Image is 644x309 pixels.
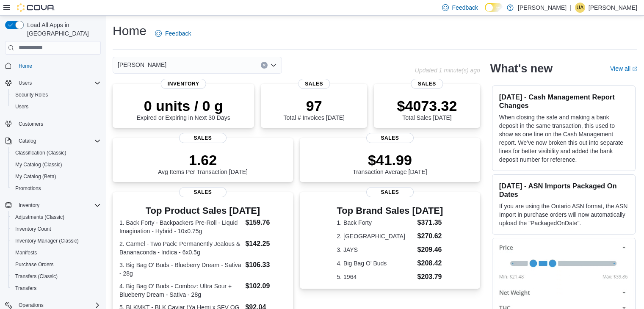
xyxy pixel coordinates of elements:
dd: $159.76 [245,218,286,228]
h1: Home [113,22,146,39]
h3: [DATE] - ASN Imports Packaged On Dates [499,182,628,199]
p: 0 units / 0 g [137,97,230,114]
input: Dark Mode [485,3,503,12]
dd: $106.33 [245,260,286,270]
dt: 3. Big Bag O' Buds - Blueberry Dream - Sativa - 28g [119,261,242,278]
span: My Catalog (Classic) [12,160,101,170]
a: Home [15,61,36,71]
dt: 2. Carmel - Two Pack: Permanently Jealous & Bananaconda - Indica - 6x0.5g [119,240,242,257]
span: Security Roles [12,90,101,100]
p: Updated 1 minute(s) ago [415,67,480,74]
span: Home [15,61,101,71]
span: Manifests [15,249,37,256]
dd: $270.62 [417,231,443,241]
button: My Catalog (Classic) [8,159,104,171]
span: Transfers [15,285,36,292]
h3: [DATE] - Cash Management Report Changes [499,93,628,110]
dt: 4. Big Bag O' Buds [337,259,414,268]
a: Security Roles [12,90,51,100]
button: Users [2,77,104,89]
span: Promotions [12,183,101,193]
button: Security Roles [8,89,104,101]
dd: $102.09 [245,281,286,291]
div: Avg Items Per Transaction [DATE] [158,152,248,175]
p: 97 [283,97,344,114]
span: Transfers (Classic) [15,273,58,280]
div: Usama Alhassani [575,3,585,13]
dd: $371.35 [417,218,443,228]
span: Sales [179,187,227,197]
span: Inventory [161,79,206,89]
span: Transfers [12,283,101,293]
button: Clear input [261,62,268,69]
span: Sales [366,133,414,143]
span: Transfers (Classic) [12,271,101,281]
span: Customers [19,121,43,127]
dt: 2. [GEOGRAPHIC_DATA] [337,232,414,240]
p: [PERSON_NAME] [518,3,567,13]
button: Inventory Manager (Classic) [8,235,104,247]
button: Home [2,60,104,72]
dd: $142.25 [245,239,286,249]
span: Feedback [165,29,191,38]
a: Purchase Orders [12,259,57,270]
dt: 4. Big Bag O' Buds - Comboz: Ultra Sour + Blueberry Dream - Sativa - 28g [119,282,242,299]
span: Catalog [15,136,101,146]
p: If you are using the Ontario ASN format, the ASN Import in purchase orders will now automatically... [499,202,628,227]
a: My Catalog (Classic) [12,160,66,170]
button: Adjustments (Classic) [8,211,104,223]
span: Feedback [452,3,478,12]
button: My Catalog (Beta) [8,171,104,182]
a: Promotions [12,183,44,193]
div: Total # Invoices [DATE] [283,97,344,121]
h3: Top Brand Sales [DATE] [337,206,443,216]
dd: $209.46 [417,245,443,255]
span: Purchase Orders [15,261,54,268]
span: Operations [19,302,44,309]
dt: 1. Back Forty - Backpackers Pre-Roll - Liquid Imagination - Hybrid - 10x0.75g [119,218,242,235]
span: Load All Apps in [GEOGRAPHIC_DATA] [24,21,101,38]
button: Catalog [15,136,39,146]
span: Inventory Count [12,224,101,234]
span: Users [15,78,101,88]
span: Catalog [19,138,36,144]
button: Purchase Orders [8,259,104,270]
span: My Catalog (Beta) [12,171,101,182]
a: Adjustments (Classic) [12,212,68,222]
button: Catalog [2,135,104,147]
span: Users [19,80,32,86]
dd: $203.79 [417,272,443,282]
span: Inventory Count [15,226,51,232]
span: Adjustments (Classic) [15,214,64,221]
a: Customers [15,119,47,129]
span: Inventory [15,200,101,210]
span: Sales [179,133,227,143]
span: Inventory [19,202,39,209]
svg: External link [632,66,637,72]
button: Inventory [15,200,43,210]
span: Classification (Classic) [15,149,66,156]
span: Inventory Manager (Classic) [12,236,101,246]
button: Customers [2,118,104,130]
span: UA [577,3,584,13]
span: [PERSON_NAME] [118,60,166,70]
span: Manifests [12,248,101,258]
dt: 1. Back Forty [337,218,414,227]
span: Inventory Manager (Classic) [15,237,79,244]
a: My Catalog (Beta) [12,171,60,182]
a: Transfers [12,283,40,293]
span: Home [19,63,32,69]
p: 1.62 [158,152,248,168]
span: Customers [15,119,101,129]
button: Transfers [8,282,104,294]
span: Sales [411,79,443,89]
span: Users [15,103,28,110]
span: Security Roles [15,91,48,98]
span: My Catalog (Classic) [15,161,62,168]
span: Promotions [15,185,41,192]
a: Users [12,102,32,112]
button: Manifests [8,247,104,259]
button: Classification (Classic) [8,147,104,159]
span: Adjustments (Classic) [12,212,101,222]
dd: $208.42 [417,258,443,268]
